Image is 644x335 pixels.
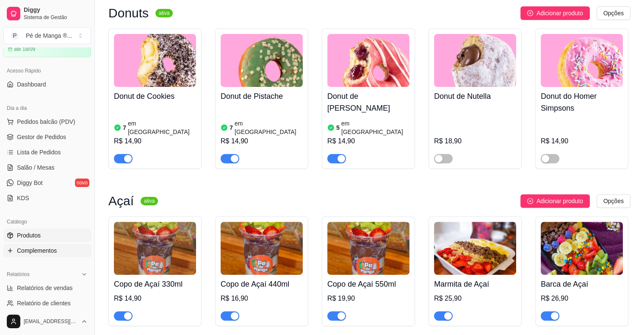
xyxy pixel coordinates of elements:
[3,244,91,257] a: Complementos
[327,293,409,304] div: R$ 19,90
[3,101,91,115] div: Dia a dia
[155,9,173,17] sup: ativa
[128,119,196,136] article: em [GEOGRAPHIC_DATA]
[123,123,126,132] article: 7
[541,278,623,290] h4: Barca de Açaí
[434,278,516,290] h4: Marmita de Açaí
[17,163,55,172] span: Salão / Mesas
[541,222,623,275] img: product-image
[603,196,624,206] span: Opções
[114,293,196,304] div: R$ 14,90
[434,222,516,275] img: product-image
[3,115,91,128] button: Pedidos balcão (PDV)
[434,34,516,87] img: product-image
[3,3,91,24] a: DiggySistema de Gestão
[520,194,590,208] button: Adicionar produto
[17,117,75,126] span: Pedidos balcão (PDV)
[17,284,73,292] span: Relatórios de vendas
[235,119,303,136] article: em [GEOGRAPHIC_DATA]
[327,34,409,87] img: product-image
[114,278,196,290] h4: Copo de Açaí 330ml
[3,161,91,174] a: Salão / Mesas
[17,231,41,240] span: Produtos
[536,196,583,206] span: Adicionar produto
[527,198,533,204] span: plus-circle
[3,281,91,295] a: Relatórios de vendas
[341,119,409,136] article: em [GEOGRAPHIC_DATA]
[434,90,516,102] h4: Donut de Nutella
[17,148,61,156] span: Lista de Pedidos
[541,34,623,87] img: product-image
[3,191,91,205] a: KDS
[327,222,409,275] img: product-image
[24,318,77,325] span: [EMAIL_ADDRESS][DOMAIN_NAME]
[221,293,303,304] div: R$ 16,90
[3,215,91,229] div: Catálogo
[3,27,91,44] button: Select a team
[24,14,88,21] span: Sistema de Gestão
[541,136,623,146] div: R$ 14,90
[108,196,134,206] h3: Açaí
[221,136,303,146] div: R$ 14,90
[3,145,91,159] a: Lista de Pedidos
[3,311,91,332] button: [EMAIL_ADDRESS][DOMAIN_NAME]
[26,31,72,40] div: Pé de Manga ® ...
[3,229,91,242] a: Produtos
[108,8,149,18] h3: Donuts
[520,6,590,20] button: Adicionar produto
[114,90,196,102] h4: Donut de Cookies
[11,31,19,40] span: P
[229,123,233,132] article: 7
[434,136,516,146] div: R$ 18,90
[597,194,630,208] button: Opções
[14,46,35,53] article: até 18/09
[3,130,91,144] a: Gestor de Pedidos
[536,8,583,18] span: Adicionar produto
[541,90,623,114] h4: Donut do Homer Simpsons
[17,194,29,202] span: KDS
[597,6,630,20] button: Opções
[17,299,71,307] span: Relatório de clientes
[327,90,409,114] h4: Donut de [PERSON_NAME]
[527,10,533,16] span: plus-circle
[221,278,303,290] h4: Copo de Açaí 440ml
[24,6,88,14] span: Diggy
[603,8,624,18] span: Opções
[3,78,91,91] a: Dashboard
[17,246,57,255] span: Complementos
[3,176,91,190] a: Diggy Botnovo
[327,278,409,290] h4: Copo de Açaí 550ml
[221,222,303,275] img: product-image
[3,296,91,310] a: Relatório de clientes
[17,80,46,89] span: Dashboard
[3,64,91,78] div: Acesso Rápido
[114,34,196,87] img: product-image
[221,90,303,102] h4: Donut de Pistache
[141,197,158,205] sup: ativa
[114,136,196,146] div: R$ 14,90
[114,222,196,275] img: product-image
[327,136,409,146] div: R$ 14,90
[336,123,340,132] article: 5
[17,179,43,187] span: Diggy Bot
[17,133,66,141] span: Gestor de Pedidos
[434,293,516,304] div: R$ 25,90
[221,34,303,87] img: product-image
[7,271,30,278] span: Relatórios
[541,293,623,304] div: R$ 26,90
